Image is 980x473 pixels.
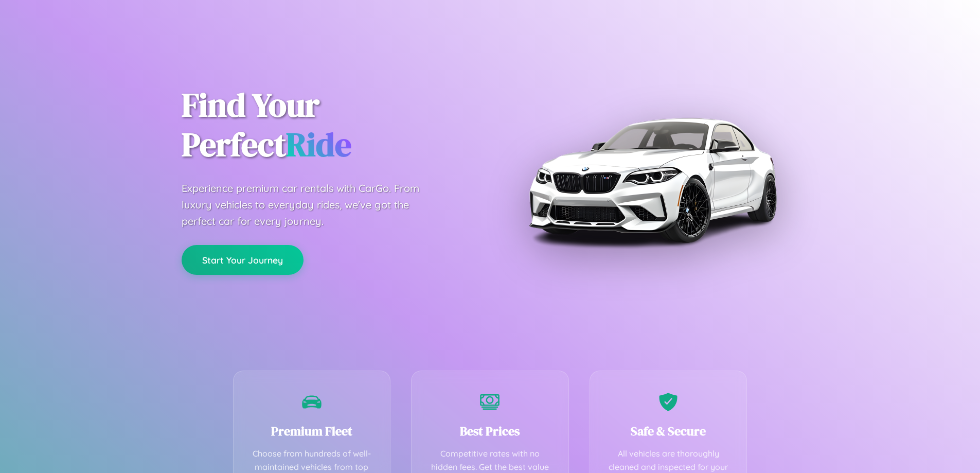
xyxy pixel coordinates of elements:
[524,51,781,309] img: Premium BMW car rental vehicle
[605,423,732,440] h3: Safe & Secure
[182,180,439,230] p: Experience premium car rentals with CarGo. From luxury vehicles to everyday rides, we've got the ...
[182,85,475,165] h1: Find Your Perfect
[182,245,304,275] button: Start Your Journey
[249,423,375,440] h3: Premium Fleet
[427,423,553,440] h3: Best Prices
[286,122,351,167] span: Ride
